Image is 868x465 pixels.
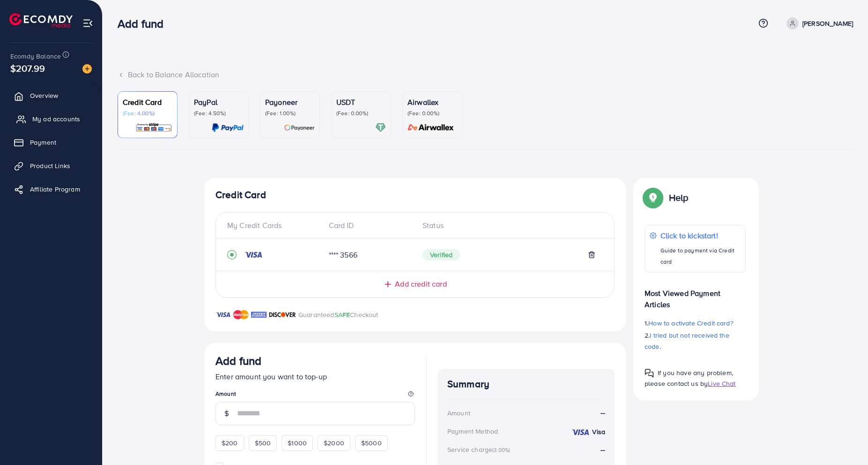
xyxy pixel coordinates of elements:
a: Affiliate Program [7,180,95,199]
img: credit [244,251,263,258]
strong: -- [601,407,605,418]
p: Help [669,192,689,203]
p: (Fee: 4.00%) [123,110,172,117]
img: card [212,122,244,133]
img: brand [269,309,296,320]
span: $2000 [324,438,344,448]
a: My ad accounts [7,110,95,128]
p: 1. [645,317,746,329]
a: Product Links [7,156,95,175]
p: Guide to payment via Credit card [660,245,741,267]
span: Product Links [30,161,70,170]
strong: -- [601,444,605,455]
div: Amount [447,408,470,418]
p: (Fee: 0.00%) [336,110,386,117]
a: Overview [7,86,95,105]
p: Payoneer [265,96,315,108]
p: Credit Card [123,96,172,108]
img: brand [251,309,267,320]
h3: Add fund [118,17,171,30]
img: logo [9,13,73,28]
a: [PERSON_NAME] [783,17,853,30]
span: Payment [30,138,56,147]
p: [PERSON_NAME] [802,18,853,29]
svg: record circle [227,250,237,259]
span: $207.99 [10,61,45,75]
span: How to activate Credit card? [648,318,733,328]
span: I tried but not received the code. [645,331,729,351]
iframe: Chat [828,423,861,458]
img: image [82,64,92,74]
p: Enter amount you want to top-up [215,371,415,382]
span: SAFE [334,310,350,319]
span: $500 [255,438,271,448]
small: (3.00%) [492,446,510,454]
img: brand [215,309,231,320]
span: $200 [222,438,238,448]
img: credit [571,428,590,436]
img: card [375,122,386,133]
img: Popup guide [645,369,654,378]
p: Click to kickstart! [660,230,741,241]
img: Popup guide [645,189,661,206]
div: Card ID [321,220,415,231]
img: brand [233,309,249,320]
p: PayPal [194,96,244,108]
span: $1000 [288,438,307,448]
p: (Fee: 1.00%) [265,110,315,117]
p: Guaranteed Checkout [298,309,378,320]
legend: Amount [215,390,415,401]
h3: Add fund [215,354,261,368]
div: Service charge [447,445,513,454]
p: (Fee: 0.00%) [408,110,457,117]
div: Status [415,220,603,231]
img: menu [82,18,93,29]
span: Affiliate Program [30,185,80,194]
strong: Visa [592,427,605,436]
p: 2. [645,330,746,352]
img: card [405,122,457,133]
p: Airwallex [408,96,457,108]
p: Most Viewed Payment Articles [645,280,746,310]
h4: Credit Card [215,189,615,201]
span: $5000 [361,438,382,448]
div: Payment Method [447,427,498,436]
h4: Summary [447,378,605,390]
span: If you have any problem, please contact us by [645,368,733,388]
div: Back to Balance Allocation [118,69,853,80]
div: My Credit Cards [227,220,321,231]
p: (Fee: 4.50%) [194,110,244,117]
span: My ad accounts [32,114,80,124]
span: Add credit card [395,279,446,289]
img: card [135,122,172,133]
span: Ecomdy Balance [10,52,61,61]
span: Overview [30,91,58,100]
span: Verified [423,249,460,260]
img: card [284,122,315,133]
a: Payment [7,133,95,152]
span: Live Chat [708,379,735,388]
p: USDT [336,96,386,108]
